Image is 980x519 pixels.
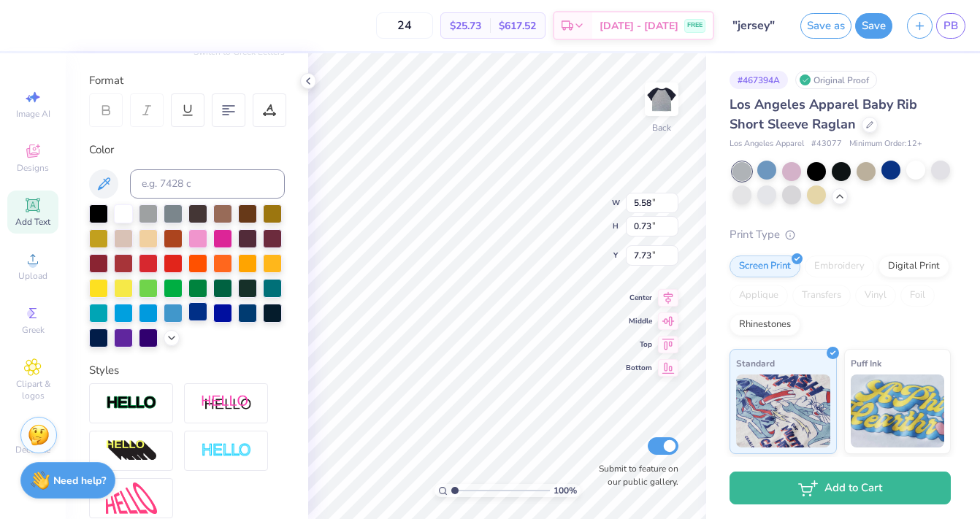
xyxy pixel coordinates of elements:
div: Format [89,72,286,89]
span: Decorate [15,444,50,455]
img: Stroke [106,395,157,412]
span: Middle [626,316,652,326]
span: Top [626,339,652,350]
span: Center [626,293,652,303]
div: Color [89,142,285,158]
span: Los Angeles Apparel [730,138,804,150]
span: Minimum Order: 12 + [849,138,922,150]
input: Untitled Design [721,11,793,40]
div: Print Type [730,226,951,243]
label: Submit to feature on our public gallery. [591,462,678,488]
img: Free Distort [106,483,157,514]
div: Screen Print [730,255,800,277]
span: Greek [22,324,45,336]
input: – – [376,12,433,39]
img: Puff Ink [851,374,945,447]
img: Back [647,85,676,114]
button: Save as [800,13,851,39]
div: Rhinestones [730,314,800,336]
img: Shadow [201,394,252,412]
div: Foil [900,285,935,307]
span: Clipart & logos [7,378,58,401]
span: 100 % [554,484,577,497]
span: Image AI [16,108,50,120]
a: PB [936,13,965,39]
input: e.g. 7428 c [130,169,285,199]
span: Puff Ink [851,355,881,371]
span: [DATE] - [DATE] [600,18,678,34]
span: $25.73 [450,18,481,34]
span: # 43077 [811,138,842,150]
div: Original Proof [795,71,877,89]
button: Save [855,13,892,39]
div: Applique [730,285,788,307]
div: Back [652,121,671,134]
span: Designs [17,162,49,174]
span: Bottom [626,363,652,373]
div: Digital Print [878,255,949,277]
img: Standard [736,374,830,447]
span: Los Angeles Apparel Baby Rib Short Sleeve Raglan [730,96,917,133]
span: FREE [687,20,703,31]
img: Negative Space [201,442,252,459]
span: $617.52 [499,18,536,34]
strong: Need help? [53,474,106,488]
span: Standard [736,355,775,371]
div: Transfers [792,285,851,307]
div: Vinyl [855,285,896,307]
div: Embroidery [805,255,874,277]
img: 3d Illusion [106,439,157,463]
span: PB [943,18,958,34]
span: Add Text [15,216,50,228]
div: Styles [89,362,285,379]
div: # 467394A [730,71,788,89]
span: Upload [18,270,47,282]
button: Add to Cart [730,472,951,504]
